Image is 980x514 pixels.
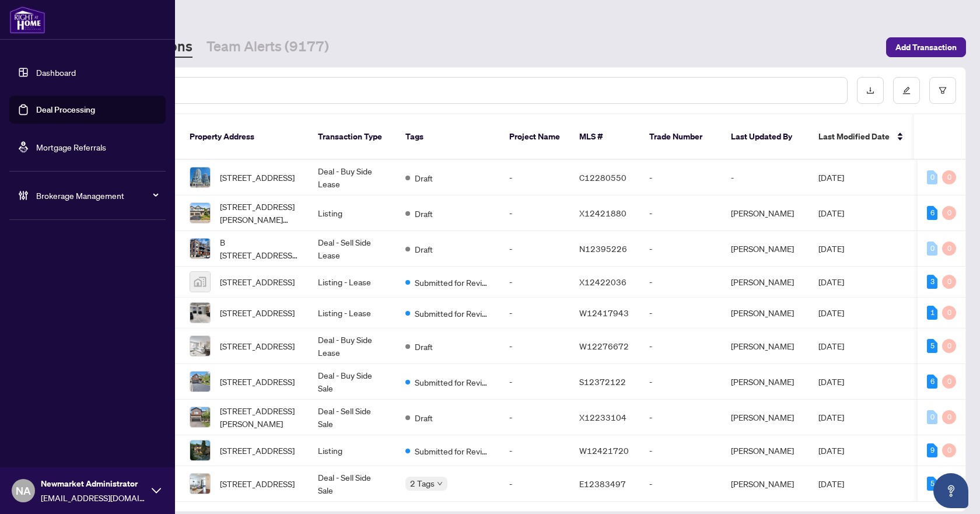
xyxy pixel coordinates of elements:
img: thumbnail-img [190,336,210,356]
span: W12421720 [579,445,629,456]
div: 3 [927,275,937,289]
div: 5 [927,477,937,491]
span: X12421880 [579,208,626,218]
td: Deal - Sell Side Lease [309,231,396,267]
td: Listing - Lease [309,267,396,298]
td: Listing - Lease [309,298,396,328]
td: - [640,267,722,298]
td: - [500,267,570,298]
td: [PERSON_NAME] [722,466,809,502]
a: Mortgage Referrals [36,142,106,152]
td: - [640,435,722,466]
th: Project Name [500,114,570,160]
td: [PERSON_NAME] [722,298,809,328]
div: 0 [942,375,956,389]
span: [STREET_ADDRESS][PERSON_NAME] [220,404,299,430]
span: Last Modified Date [818,130,890,143]
span: [STREET_ADDRESS][PERSON_NAME][PERSON_NAME] [220,200,299,226]
span: [STREET_ADDRESS] [220,275,295,288]
span: C12280550 [579,172,626,183]
td: Deal - Sell Side Sale [309,466,396,502]
span: N12395226 [579,243,627,254]
span: Brokerage Management [36,189,157,202]
th: Last Updated By [722,114,809,160]
span: Submitted for Review [415,307,491,320]
div: 0 [927,242,937,256]
td: - [500,298,570,328]
span: [DATE] [818,243,844,254]
span: [DATE] [818,478,844,489]
td: - [500,195,570,231]
td: Listing [309,195,396,231]
td: [PERSON_NAME] [722,328,809,364]
span: [DATE] [818,341,844,351]
th: Tags [396,114,500,160]
td: - [500,328,570,364]
span: [STREET_ADDRESS] [220,444,295,457]
span: Submitted for Review [415,445,491,457]
div: 0 [942,306,956,320]
td: - [640,160,722,195]
span: [EMAIL_ADDRESS][DOMAIN_NAME] [41,491,146,504]
img: thumbnail-img [190,372,210,391]
div: 9 [927,443,937,457]
span: download [866,86,874,95]
button: download [857,77,884,104]
span: E12383497 [579,478,626,489]
img: thumbnail-img [190,239,210,258]
a: Deal Processing [36,104,95,115]
span: Draft [415,243,433,256]
td: - [500,231,570,267]
span: [DATE] [818,445,844,456]
td: Deal - Sell Side Sale [309,400,396,435]
td: - [640,231,722,267]
td: - [500,466,570,502]
td: - [640,298,722,328]
td: - [640,466,722,502]
td: - [640,195,722,231]
td: Deal - Buy Side Sale [309,364,396,400]
a: Team Alerts (9177) [206,37,329,58]
span: B [STREET_ADDRESS][PERSON_NAME] [220,236,299,261]
td: - [500,364,570,400]
div: 0 [942,242,956,256]
div: 1 [927,306,937,320]
div: 6 [927,206,937,220]
img: logo [9,6,45,34]
div: 6 [927,375,937,389]
span: [STREET_ADDRESS] [220,477,295,490]
span: 2 Tags [410,477,435,490]
span: W12417943 [579,307,629,318]
td: - [500,400,570,435]
img: thumbnail-img [190,407,210,427]
span: edit [902,86,911,95]
td: [PERSON_NAME] [722,400,809,435]
span: S12372122 [579,376,626,387]
button: edit [893,77,920,104]
td: - [640,400,722,435]
div: 0 [927,170,937,184]
img: thumbnail-img [190,203,210,223]
span: W12276672 [579,341,629,351]
span: [STREET_ADDRESS] [220,171,295,184]
a: Dashboard [36,67,76,78]
span: Draft [415,340,433,353]
td: - [500,160,570,195]
span: [DATE] [818,307,844,318]
th: MLS # [570,114,640,160]
th: Property Address [180,114,309,160]
span: [DATE] [818,172,844,183]
th: Trade Number [640,114,722,160]
td: [PERSON_NAME] [722,195,809,231]
span: filter [939,86,947,95]
span: Draft [415,172,433,184]
img: thumbnail-img [190,303,210,323]
td: [PERSON_NAME] [722,231,809,267]
span: [DATE] [818,277,844,287]
img: thumbnail-img [190,272,210,292]
span: [STREET_ADDRESS] [220,306,295,319]
td: Listing [309,435,396,466]
img: thumbnail-img [190,167,210,187]
div: 0 [942,206,956,220]
td: - [640,364,722,400]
